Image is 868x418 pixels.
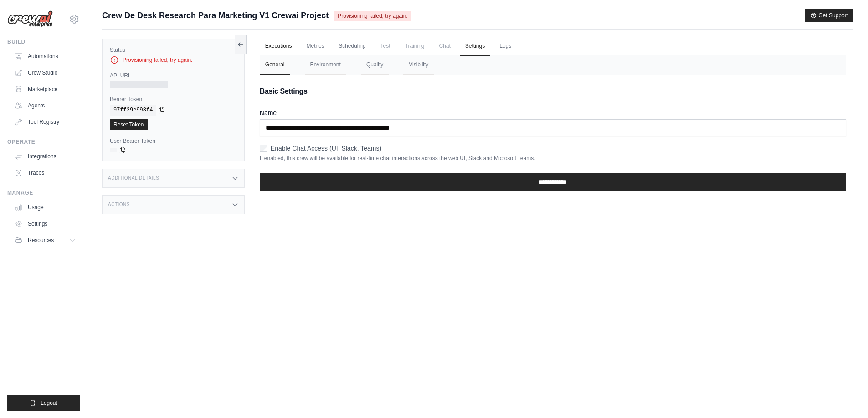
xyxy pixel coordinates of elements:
label: Name [260,108,846,117]
p: If enabled, this crew will be available for real-time chat interactions across the web UI, Slack ... [260,155,846,162]
span: Test [375,37,396,55]
a: Traces [11,166,80,180]
label: API URL [110,72,237,79]
label: Status [110,46,237,54]
button: Get Support [805,9,853,22]
a: Reset Token [110,119,148,130]
span: Provisioning failed, try again. [334,11,411,21]
div: Operate [7,138,80,146]
iframe: Chat Widget [822,374,868,418]
a: Logs [494,37,517,56]
button: Resources [11,233,80,247]
div: Build [7,38,80,45]
button: Quality [361,55,389,75]
span: Resources [28,237,54,244]
a: Executions [260,37,298,56]
img: Logo [7,10,53,28]
button: General [260,55,290,75]
h2: Basic Settings [260,86,846,97]
label: Enable Chat Access (UI, Slack, Teams) [271,144,381,153]
a: Tool Registry [11,115,80,129]
a: Marketplace [11,82,80,96]
div: Provisioning failed, try again. [110,55,237,65]
label: Bearer Token [110,96,237,103]
span: Training is not available until the deployment is complete [400,37,430,55]
a: Scheduling [333,37,371,56]
div: Manage [7,189,80,196]
code: 97ff29e998f4 [110,105,156,116]
h3: Actions [108,202,130,207]
button: Visibility [403,55,434,75]
a: Settings [11,217,80,231]
a: Settings [460,37,490,56]
span: Logout [41,399,57,407]
a: Metrics [301,37,330,56]
a: Automations [11,49,80,64]
a: Agents [11,98,80,113]
h3: Additional Details [108,176,159,181]
div: Widget de chat [822,374,868,418]
span: Chat is not available until the deployment is complete [434,37,456,55]
a: Integrations [11,149,80,164]
button: Logout [7,395,80,411]
nav: Tabs [260,55,846,75]
a: Usage [11,200,80,215]
label: User Bearer Token [110,137,237,145]
button: Environment [305,55,346,75]
span: Crew De Desk Research Para Marketing V1 Crewai Project [102,9,329,22]
a: Crew Studio [11,65,80,80]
